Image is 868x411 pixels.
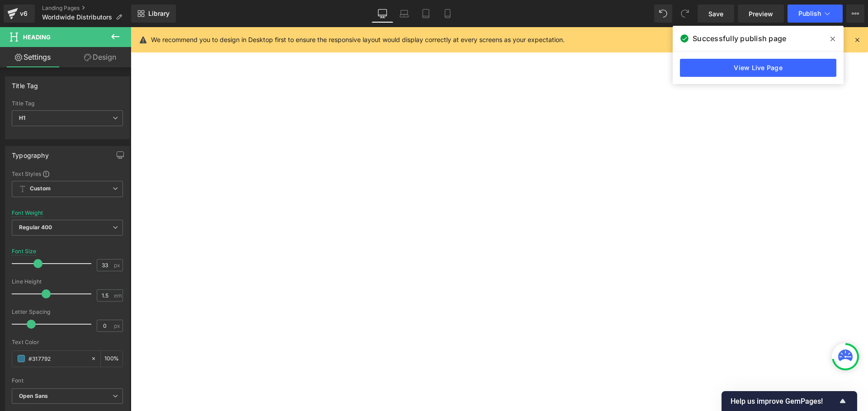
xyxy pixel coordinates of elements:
div: Text Color [12,339,123,345]
div: v6 [18,8,29,19]
a: View Live Page [680,59,836,77]
span: Library [148,9,170,18]
div: Font Size [12,248,37,255]
a: New Library [131,5,176,23]
span: Save [708,9,723,19]
a: Preview [738,5,784,23]
span: Successfully publish page [693,33,786,44]
span: px [114,323,122,329]
input: Color [28,354,86,364]
button: Show survey - Help us improve GemPages! [731,396,848,406]
button: Publish [788,5,843,23]
iframe: To enrich screen reader interactions, please activate Accessibility in Grammarly extension settings [131,27,868,411]
span: px [114,262,122,268]
b: Custom [30,185,51,193]
div: Text Styles [12,170,123,177]
div: Line Height [12,279,123,285]
div: Title Tag [12,100,123,107]
p: We recommend you to design in Desktop first to ensure the responsive layout would display correct... [151,35,565,45]
div: Title Tag [12,77,38,90]
div: Letter Spacing [12,309,123,315]
span: Worldwide Distributors [42,14,112,21]
span: Help us improve GemPages! [731,397,837,406]
b: H1 [19,114,25,121]
button: Redo [676,5,694,23]
span: em [114,293,122,298]
a: v6 [4,5,35,23]
b: Regular 400 [19,224,52,231]
i: Open Sans [19,392,48,400]
a: Laptop [393,5,415,23]
a: Tablet [415,5,437,23]
a: Desktop [372,5,393,23]
span: Preview [749,9,773,19]
span: Publish [798,10,821,17]
div: % [101,351,123,367]
a: Mobile [437,5,458,23]
span: Heading [23,33,51,41]
button: More [846,5,864,23]
div: Font [12,378,123,384]
a: Landing Pages [42,5,131,12]
div: Typography [12,146,49,159]
div: Font Weight [12,210,43,216]
a: Design [67,47,133,67]
button: Undo [654,5,672,23]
